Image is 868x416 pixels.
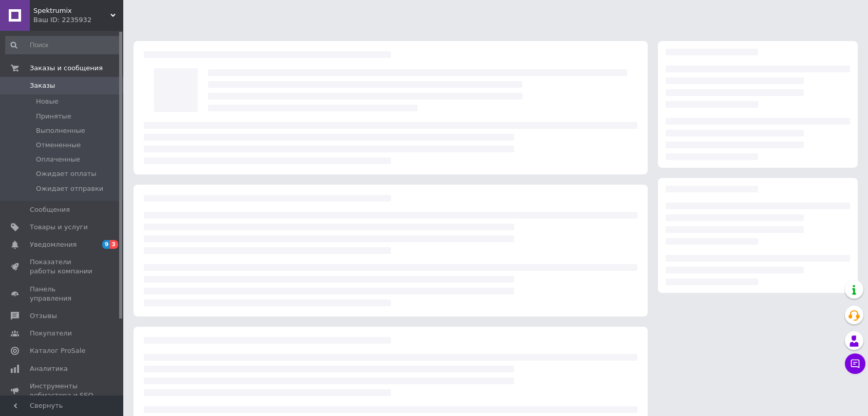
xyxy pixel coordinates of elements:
span: Оплаченные [36,155,80,164]
span: Заказы [30,81,55,90]
span: Отмененные [36,141,81,150]
div: Ваш ID: 2235932 [33,15,123,25]
span: 9 [102,240,110,249]
span: 3 [110,240,118,249]
input: Поиск [5,36,121,54]
span: Инструменты вебмастера и SEO [30,382,95,400]
span: Отзывы [30,311,57,321]
span: Уведомления [30,240,77,249]
span: Товары и услуги [30,223,88,232]
span: Заказы и сообщения [30,64,103,73]
span: Каталог ProSale [30,346,85,355]
span: Покупатели [30,329,72,338]
span: Аналитика [30,364,68,373]
span: Показатели работы компании [30,257,95,276]
span: Выполненные [36,126,85,135]
button: Чат с покупателем [845,353,865,374]
span: Ожидает оплаты [36,169,97,179]
span: Панель управления [30,285,95,303]
span: Новые [36,97,59,106]
span: Сообщения [30,205,70,214]
span: Принятые [36,112,71,121]
span: Spektrumix [33,6,110,15]
span: Ожидает отправки [36,184,103,193]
